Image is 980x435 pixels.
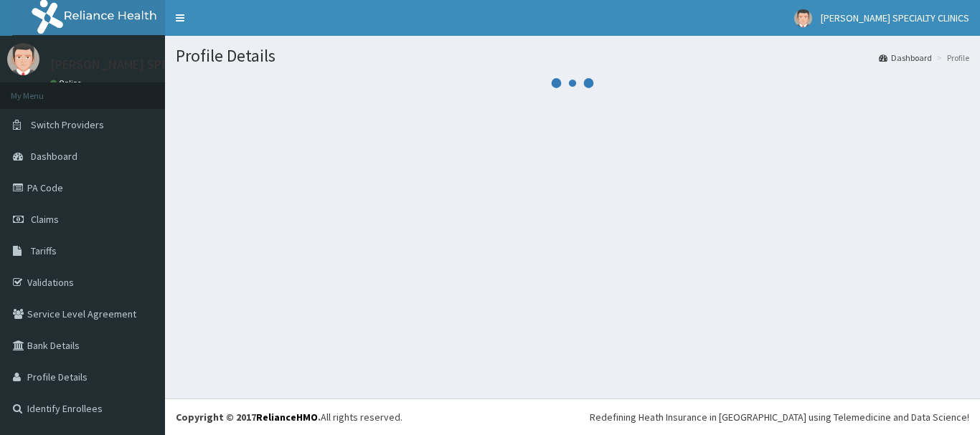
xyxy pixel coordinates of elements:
[256,411,318,424] a: RelianceHMO
[7,43,39,75] img: User Image
[31,213,59,226] span: Claims
[50,58,252,71] p: [PERSON_NAME] SPECIALTY CLINICS
[794,9,812,27] img: User Image
[176,47,969,65] h1: Profile Details
[31,244,57,257] span: Tariffs
[879,52,932,64] a: Dashboard
[551,62,594,105] svg: audio-loading
[50,78,85,88] a: Online
[821,11,969,24] span: [PERSON_NAME] SPECIALTY CLINICS
[176,411,321,424] strong: Copyright © 2017 .
[933,52,969,64] li: Profile
[31,150,77,163] span: Dashboard
[31,118,104,131] span: Switch Providers
[165,398,980,435] footer: All rights reserved.
[590,410,969,424] div: Redefining Heath Insurance in [GEOGRAPHIC_DATA] using Telemedicine and Data Science!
